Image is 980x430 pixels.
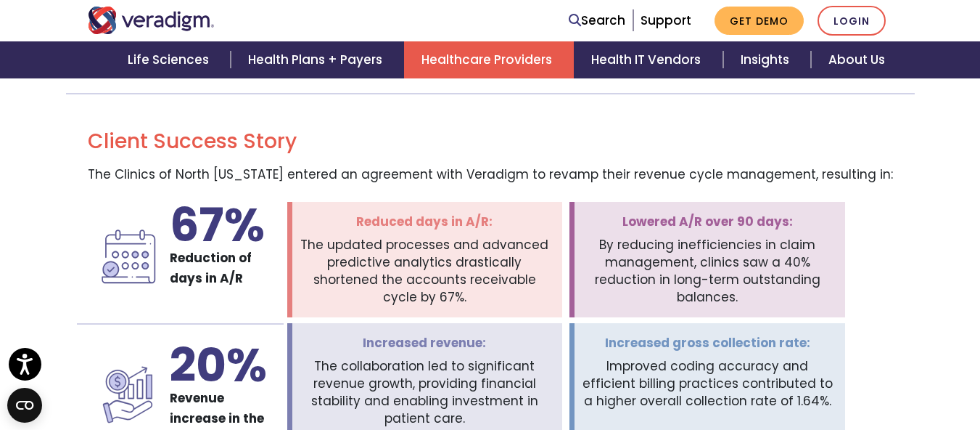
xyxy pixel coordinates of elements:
span: Lowered A/R over 90 days: [581,214,833,231]
span: Increased revenue: [299,335,551,352]
a: About Us [811,41,902,78]
span: The Clinics of North [US_STATE] entered an agreement with Veradigm to revamp their revenue cycle ... [88,166,893,183]
a: Insights [723,41,811,78]
span: 67% [170,192,265,257]
a: Search [569,11,625,31]
span: The updated processes and advanced predictive analytics drastically shortened the accounts receiv... [300,236,548,305]
span: By reducing inefficiencies in claim management, clinics saw a 40% reduction in long-term outstand... [595,236,820,305]
a: Health Plans + Payers [231,41,404,78]
img: Veradigm logo [88,7,215,34]
a: Healthcare Providers [404,41,574,78]
a: Life Sciences [110,41,231,78]
span: Reduction of days in A/R [170,249,252,286]
a: Health IT Vendors [574,41,722,78]
a: Login [818,6,886,36]
button: Open CMP widget [7,388,42,423]
span: Increased gross collection rate: [581,335,833,352]
a: Get Demo [715,7,804,35]
span: Improved coding accuracy and efficient billing practices contributed to a higher overall collecti... [582,357,833,410]
span: Reduced days in A/R: [299,214,551,231]
span: 20% [170,333,267,397]
span: The collaboration led to significant revenue growth, providing financial stability and enabling i... [311,357,538,426]
h2: Client Success Story [88,129,893,154]
img: icon-reduction-days-AR.svg [100,202,158,312]
a: Support [641,12,691,29]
